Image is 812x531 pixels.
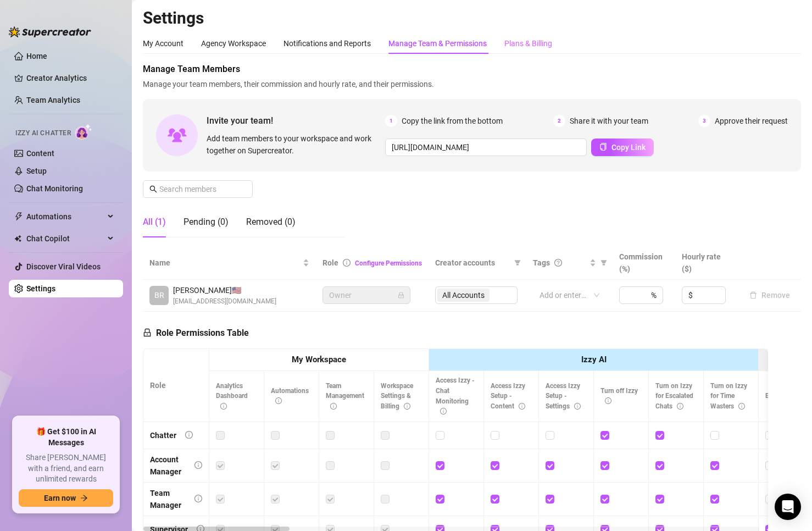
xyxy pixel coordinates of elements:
span: info-circle [194,495,202,502]
span: Invite your team! [207,114,385,128]
span: Automations [271,387,309,405]
th: Commission (%) [613,246,676,280]
div: Open Intercom Messenger [775,494,801,520]
strong: My Workspace [292,355,346,364]
span: Access Izzy Setup - Settings [546,382,581,411]
span: Turn off Izzy [600,387,638,405]
span: Workspace Settings & Billing [381,382,413,411]
span: Earn now [44,494,76,502]
span: info-circle [440,408,447,414]
div: Account Manager [150,453,186,478]
span: [EMAIL_ADDRESS][DOMAIN_NAME] [173,296,276,307]
span: Role [322,258,338,267]
a: Settings [26,284,55,293]
span: filter [512,255,523,271]
span: info-circle [738,403,745,410]
span: Copy the link from the bottom [402,115,503,127]
span: Copy Link [611,143,646,152]
span: filter [598,255,609,271]
span: lock [143,328,152,337]
span: filter [600,259,607,266]
span: Access Izzy - Chat Monitoring [436,377,475,416]
span: 1 [385,115,397,127]
span: info-circle [275,397,282,404]
button: Copy Link [591,139,654,156]
span: Share [PERSON_NAME] with a friend, and earn unlimited rewards [19,452,113,485]
h2: Settings [143,8,801,29]
div: My Account [143,37,183,49]
div: Chatter [150,429,176,441]
span: search [149,185,157,193]
span: info-circle [330,403,337,410]
span: Share it with your team [570,115,648,127]
a: Configure Permissions [355,259,422,267]
span: info-circle [404,403,410,410]
span: Turn on Izzy for Escalated Chats [655,382,693,411]
span: Bank [765,392,791,400]
span: info-circle [194,461,202,469]
div: Notifications and Reports [283,37,371,49]
span: info-circle [677,403,683,410]
span: question-circle [554,259,562,267]
button: Remove [745,289,794,302]
span: Tags [533,257,550,269]
span: info-circle [574,403,581,410]
div: Manage Team & Permissions [388,37,487,49]
a: Content [26,149,54,158]
img: AI Chatter [75,124,92,140]
span: lock [398,292,404,298]
strong: Izzy AI [581,355,607,364]
span: copy [599,143,607,151]
span: Approve their request [715,115,788,127]
div: Team Manager [150,487,186,511]
span: Access Izzy Setup - Content [491,382,525,411]
th: Hourly rate ($) [675,246,738,280]
span: 🎁 Get $100 in AI Messages [19,427,113,448]
div: Agency Workspace [201,37,266,49]
span: Chat Copilot [26,230,104,247]
span: Creator accounts [435,257,510,269]
th: Role [143,349,209,422]
span: [PERSON_NAME] 🇺🇸 [173,284,276,296]
span: Manage your team members, their commission and hourly rate, and their permissions. [143,78,801,90]
span: filter [514,259,521,266]
span: BR [154,289,164,301]
a: Setup [26,167,47,175]
span: info-circle [519,403,525,410]
h5: Role Permissions Table [143,327,249,340]
span: 3 [698,115,710,127]
button: Earn nowarrow-right [19,489,113,507]
span: Add team members to your workspace and work together on Supercreator. [207,132,381,157]
span: Name [149,257,301,269]
div: Removed (0) [246,215,296,229]
span: 2 [553,115,565,127]
input: Search members [159,183,237,195]
span: info-circle [605,397,611,404]
th: Name [143,246,316,280]
a: Chat Monitoring [26,184,83,193]
span: info-circle [220,403,227,410]
span: info-circle [343,259,351,267]
div: All (1) [143,215,166,229]
div: Pending (0) [183,215,229,229]
img: logo-BBDzfeDw.svg [9,26,91,37]
span: Automations [26,208,104,225]
a: Team Analytics [26,96,80,104]
span: info-circle [185,431,193,439]
span: Owner [329,287,404,303]
span: Team Management [326,382,364,411]
span: Analytics Dashboard [216,382,248,411]
span: thunderbolt [14,212,23,221]
img: Chat Copilot [14,235,21,242]
span: Turn on Izzy for Time Wasters [710,382,747,411]
div: Plans & Billing [504,37,552,49]
span: arrow-right [80,494,88,502]
a: Discover Viral Videos [26,262,101,271]
a: Home [26,52,47,60]
a: Creator Analytics [26,69,114,87]
span: Izzy AI Chatter [15,128,71,139]
span: Manage Team Members [143,63,801,76]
